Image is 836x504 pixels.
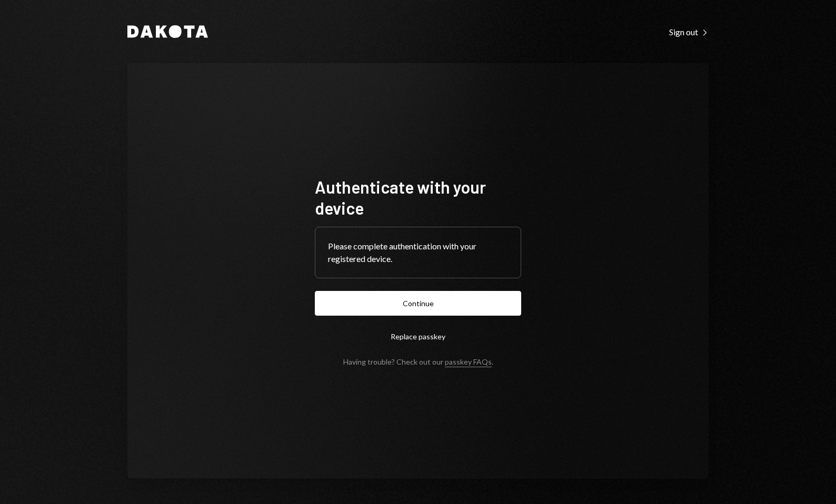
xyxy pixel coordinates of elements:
button: Continue [315,291,521,316]
div: Sign out [669,27,709,37]
div: Having trouble? Check out our . [343,357,493,366]
a: Sign out [669,26,709,37]
a: passkey FAQs [445,357,492,367]
button: Replace passkey [315,324,521,349]
div: Please complete authentication with your registered device. [328,240,508,265]
h1: Authenticate with your device [315,176,521,218]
